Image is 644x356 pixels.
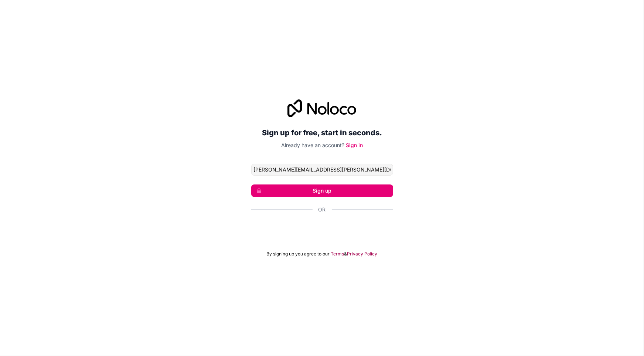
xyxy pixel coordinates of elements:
span: Already have an account? [281,142,344,148]
a: Privacy Policy [347,251,378,257]
button: Sign up [251,184,393,197]
span: & [344,251,347,257]
span: By signing up you agree to our [267,251,330,257]
span: Or [318,206,326,213]
input: Email address [251,164,393,176]
a: Terms [331,251,344,257]
iframe: Sign in with Google Button [248,221,397,238]
h2: Sign up for free, start in seconds. [251,126,393,139]
a: Sign in [346,142,363,148]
